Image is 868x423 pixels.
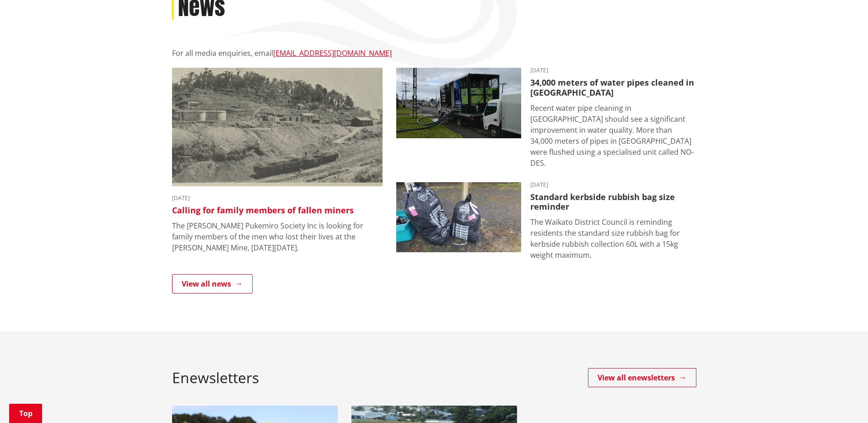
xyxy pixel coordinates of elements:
[396,182,521,253] img: 20250825_074435
[172,206,383,216] h3: Calling for family members of fallen miners
[588,368,696,387] a: View all enewsletters
[826,385,859,418] iframe: Messenger Launcher
[530,182,696,188] time: [DATE]
[172,369,259,386] h2: Enewsletters
[172,274,253,293] a: View all news
[396,182,696,260] a: [DATE] Standard kerbside rubbish bag size reminder The Waikato District Council is reminding resi...
[530,217,696,260] p: The Waikato District Council is reminding residents the standard size rubbish bag for kerbside ru...
[273,48,392,58] a: [EMAIL_ADDRESS][DOMAIN_NAME]
[172,48,696,59] p: For all media enquiries, email
[172,195,383,201] time: [DATE]
[530,68,696,73] time: [DATE]
[396,68,696,168] a: [DATE] 34,000 meters of water pipes cleaned in [GEOGRAPHIC_DATA] Recent water pipe cleaning in [G...
[172,68,383,253] a: A black-and-white historic photograph shows a hillside with trees, small buildings, and cylindric...
[530,78,696,98] h3: 34,000 meters of water pipes cleaned in [GEOGRAPHIC_DATA]
[396,68,521,138] img: NO-DES unit flushing water pipes in Huntly
[530,103,696,168] p: Recent water pipe cleaning in [GEOGRAPHIC_DATA] should see a significant improvement in water qua...
[172,68,383,186] img: Glen Afton Mine 1939
[172,220,383,253] p: The [PERSON_NAME] Pukemiro Society Inc is looking for family members of the men who lost their li...
[9,404,42,423] a: Top
[530,192,696,212] h3: Standard kerbside rubbish bag size reminder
